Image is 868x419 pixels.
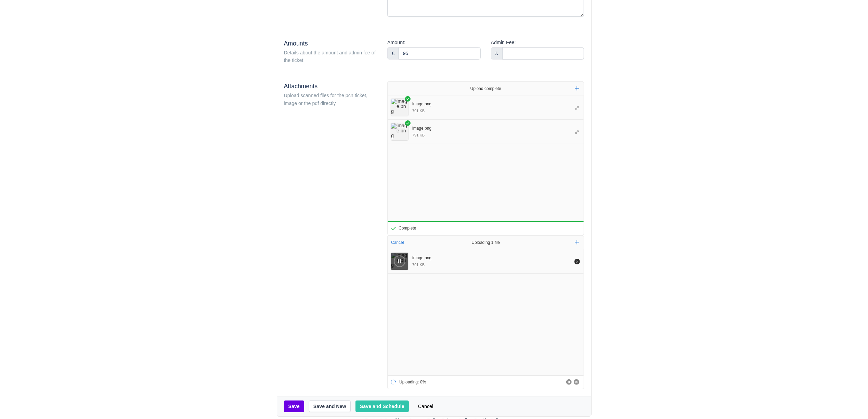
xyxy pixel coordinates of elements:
[412,126,571,131] div: image.png
[388,221,417,235] div: Complete
[574,379,579,385] button: Cancel
[284,40,377,47] h5: Amounts
[391,225,416,231] div: Complete
[284,92,377,107] div: Upload scanned files for the pcn ticket, image or the pdf directly
[387,81,584,235] div: File Uploader
[391,123,408,140] a: image.png
[457,82,515,95] div: Upload complete
[391,99,408,116] a: image.png
[414,401,438,412] a: Cancel
[387,47,399,60] div: £
[389,238,406,247] button: Cancel
[491,39,516,47] label: Admin Fee:
[457,236,515,249] div: Uploading 1 file
[573,104,581,111] button: Copy link
[399,379,426,385] div: Uploading: 0%
[566,379,572,385] button: Pause
[573,128,581,135] button: Copy link
[412,133,425,138] div: 791 KB
[572,237,582,247] button: Add more files
[388,375,427,389] div: Uploading
[284,401,304,412] button: Save
[491,47,503,60] div: £
[393,255,406,268] button: Pause upload
[573,258,581,265] button: Remove file
[399,47,481,60] input: 0.00
[412,102,571,107] div: image.png
[412,256,571,261] div: image.png
[309,401,351,412] button: Save and New
[572,83,582,93] button: Add more files
[284,49,377,65] div: Details about the amount and admin fee of the ticket
[387,39,405,47] label: Amount:
[355,401,409,412] button: Save and Schedule
[284,83,377,90] h5: Attachments
[387,235,584,389] div: File Uploader
[412,108,425,113] div: 791 KB
[834,386,868,419] iframe: Chat Widget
